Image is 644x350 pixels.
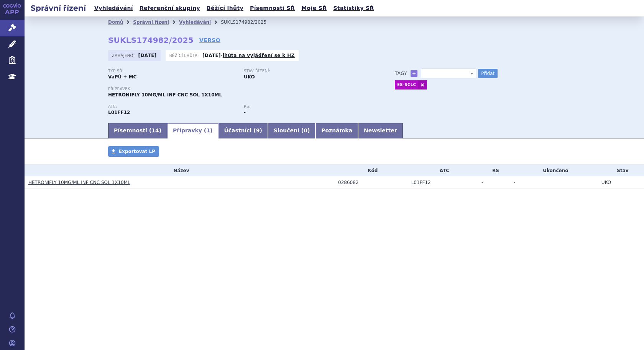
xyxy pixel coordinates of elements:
a: Účastníci (9) [218,123,268,138]
strong: SUKLS174982/2025 [108,36,194,45]
strong: [DATE] [138,53,157,58]
span: - [514,180,515,185]
span: 14 [151,127,159,133]
strong: VaPÚ + MC [108,74,136,80]
th: Název [25,165,334,176]
span: Zahájeno: [112,52,136,59]
a: Domů [108,20,123,25]
th: ATC [407,165,478,176]
a: Statistiky SŘ [331,3,376,13]
a: ES-SCLC [395,80,418,90]
a: Správní řízení [133,20,169,25]
a: Newsletter [358,123,403,138]
a: HETRONIFLY 10MG/ML INF CNC SOL 1X10ML [28,180,130,185]
strong: SERPLULIMAB [108,110,130,115]
li: SUKLS174982/2025 [221,16,276,28]
span: - [481,180,483,185]
th: RS [478,165,510,176]
p: - [202,52,295,59]
th: Ukončeno [510,165,598,176]
span: Běžící lhůta: [169,52,200,59]
p: Typ SŘ: [108,69,236,73]
div: 0286082 [338,180,407,185]
span: ES-SCLC [421,68,476,78]
a: Moje SŘ [299,3,329,13]
a: Referenční skupiny [137,3,202,13]
span: 1 [206,127,210,133]
a: VERSO [199,36,220,44]
a: Písemnosti SŘ [248,3,297,13]
td: SERPLULIMAB [407,176,478,189]
p: Přípravek: [108,87,379,91]
h3: Tagy [395,69,407,78]
button: Přidat [478,69,498,78]
a: Exportovat LP [108,146,159,157]
a: lhůta na vyjádření se k HZ [223,53,295,58]
strong: - [244,110,246,115]
th: Stav [598,165,644,176]
strong: [DATE] [202,53,221,58]
span: 9 [256,127,260,133]
span: 0 [304,127,307,133]
a: Sloučení (0) [268,123,315,138]
span: HETRONIFLY 10MG/ML INF CNC SOL 1X10ML [108,92,222,98]
strong: UKO [244,74,255,80]
a: Písemnosti (14) [108,123,167,138]
h2: Správní řízení [25,3,92,13]
a: Přípravky (1) [167,123,218,138]
p: RS: [244,104,372,109]
p: Stav řízení: [244,69,372,73]
p: ATC: [108,104,236,109]
a: Poznámka [315,123,358,138]
a: + [411,70,417,77]
td: UKO [598,176,644,189]
a: Vyhledávání [179,20,211,25]
a: Vyhledávání [92,3,135,13]
th: Kód [334,165,407,176]
a: Běžící lhůty [204,3,246,13]
span: Exportovat LP [119,149,155,154]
